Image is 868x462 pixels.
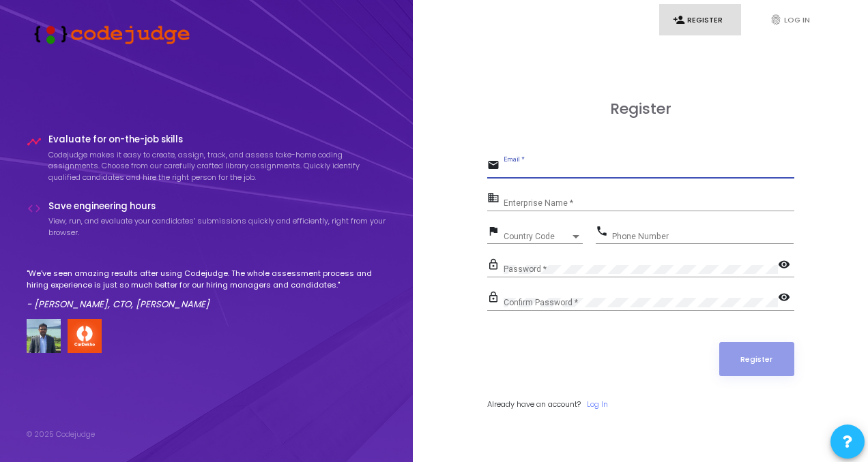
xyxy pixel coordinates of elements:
input: Phone Number [612,232,794,241]
mat-icon: visibility [778,290,794,307]
span: Already have an account? [487,399,581,410]
p: View, run, and evaluate your candidates’ submissions quickly and efficiently, right from your bro... [48,215,387,238]
button: Register [719,342,794,376]
mat-icon: lock_outline [487,258,504,274]
p: Codejudge makes it easy to create, assign, track, and assess take-home coding assignments. Choose... [48,149,387,183]
a: person_addRegister [659,4,741,36]
mat-icon: business [487,191,504,207]
mat-icon: flag [487,224,504,241]
mat-icon: email [487,158,504,174]
div: © 2025 Codejudge [27,429,95,440]
h3: Register [487,100,794,118]
a: fingerprintLog In [756,4,838,36]
mat-icon: phone [596,224,612,241]
i: person_add [673,14,685,26]
img: company-logo [68,319,102,353]
em: - [PERSON_NAME], CTO, [PERSON_NAME] [27,298,209,311]
h4: Save engineering hours [48,201,387,212]
span: Country Code [504,232,570,241]
mat-icon: lock_outline [487,290,504,307]
p: "We've seen amazing results after using Codejudge. The whole assessment process and hiring experi... [27,268,387,290]
input: Email [504,165,794,174]
a: Log In [587,399,608,410]
i: timeline [27,134,42,149]
i: code [27,201,42,216]
img: user image [27,319,61,353]
mat-icon: visibility [778,258,794,274]
input: Enterprise Name [504,198,794,208]
h4: Evaluate for on-the-job skills [48,134,387,145]
i: fingerprint [770,14,782,26]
